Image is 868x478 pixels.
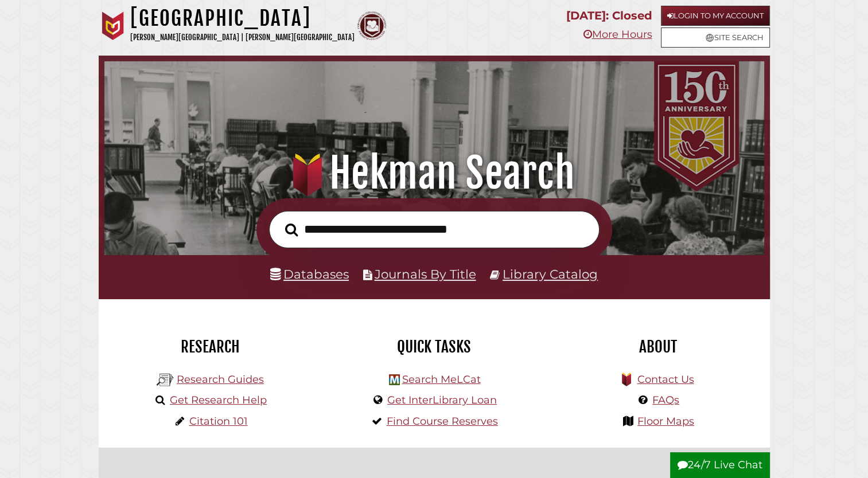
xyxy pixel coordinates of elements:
h1: Hekman Search [117,148,751,198]
h1: [GEOGRAPHIC_DATA] [130,6,355,31]
h2: Research [107,337,314,356]
a: Site Search [661,28,770,48]
a: Get InterLibrary Loan [387,394,497,406]
a: Floor Maps [637,415,694,428]
a: Citation 101 [189,415,248,428]
a: Find Course Reserves [387,415,498,428]
a: FAQs [652,394,679,406]
h2: About [555,337,761,356]
a: Research Guides [177,373,264,386]
a: Databases [270,267,349,281]
a: Login to My Account [661,6,770,26]
a: Journals By Title [375,267,476,281]
button: Search [279,220,303,240]
a: More Hours [583,28,652,41]
h2: Quick Tasks [331,337,538,356]
img: Hekman Library Logo [157,371,174,389]
a: Search MeLCat [402,373,480,386]
a: Get Research Help [170,394,267,406]
a: Library Catalog [503,267,598,281]
a: Contact Us [637,373,694,386]
p: [DATE]: Closed [566,6,652,26]
img: Calvin Theological Seminary [357,11,386,40]
img: Hekman Library Logo [389,374,400,385]
p: [PERSON_NAME][GEOGRAPHIC_DATA] | [PERSON_NAME][GEOGRAPHIC_DATA] [130,31,355,44]
img: Calvin University [99,11,127,40]
i: Search [285,222,298,236]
